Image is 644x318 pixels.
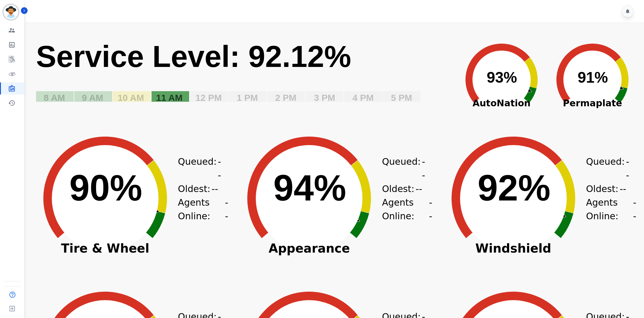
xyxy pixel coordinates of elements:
[237,93,258,103] text: 1 PM
[382,155,427,182] div: Queued:
[35,38,452,112] svg: Service Level: 0%
[29,245,181,251] span: Tire & Wheel
[178,196,229,223] div: Agents Online:
[620,182,626,196] span: --
[586,155,632,182] div: Queued:
[429,196,434,223] span: --
[178,182,223,196] div: Oldest:
[36,39,351,73] text: Service Level: 92.12%
[438,245,589,251] span: Windshield
[44,93,65,103] text: 8 AM
[178,155,223,182] div: Queued:
[273,167,346,208] text: 94%
[118,93,144,103] text: 10 AM
[82,93,103,103] text: 9 AM
[314,93,335,103] text: 3 PM
[218,155,223,182] span: --
[578,69,608,86] text: 91%
[422,155,427,182] span: --
[487,69,517,86] text: 93%
[415,182,422,196] span: --
[69,167,142,208] text: 90%
[156,93,182,103] text: 11 AM
[233,245,385,251] span: Appearance
[391,93,412,103] text: 5 PM
[225,196,229,223] span: --
[275,93,296,103] text: 2 PM
[4,5,18,19] img: Bordered avatar
[195,93,222,103] text: 12 PM
[352,93,374,103] text: 4 PM
[586,196,638,223] div: Agents Online:
[633,196,638,223] span: --
[382,196,433,223] div: Agents Online:
[626,155,631,182] span: --
[382,182,427,196] div: Oldest:
[456,96,547,110] span: AutoNation
[212,182,218,196] span: --
[478,167,550,208] text: 92%
[586,182,632,196] div: Oldest:
[547,96,638,110] span: Permaplate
